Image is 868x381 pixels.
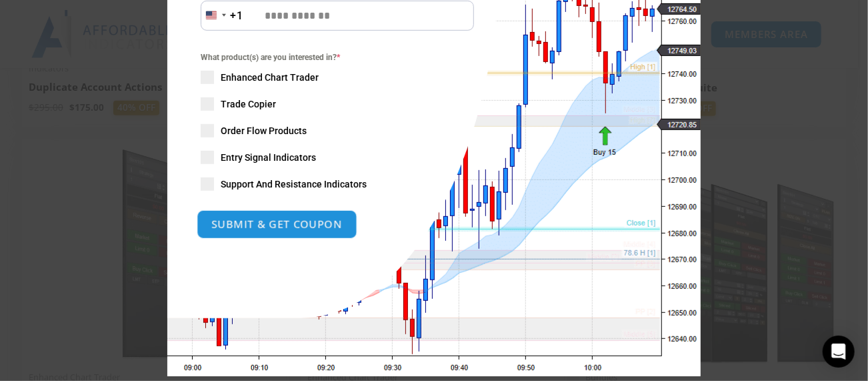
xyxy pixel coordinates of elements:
label: Support And Resistance Indicators [201,177,474,191]
span: Support And Resistance Indicators [221,177,367,191]
span: Entry Signal Indicators [221,151,316,164]
label: Trade Copier [201,97,474,111]
label: Entry Signal Indicators [201,151,474,164]
button: Selected country [201,1,243,31]
div: Open Intercom Messenger [823,336,855,368]
span: Order Flow Products [221,124,307,137]
button: SUBMIT & GET COUPON [197,210,357,239]
span: What product(s) are you interested in? [201,51,474,64]
span: Trade Copier [221,97,276,111]
span: Enhanced Chart Trader [221,71,319,84]
label: Order Flow Products [201,124,474,137]
label: Enhanced Chart Trader [201,71,474,84]
div: +1 [230,7,243,25]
